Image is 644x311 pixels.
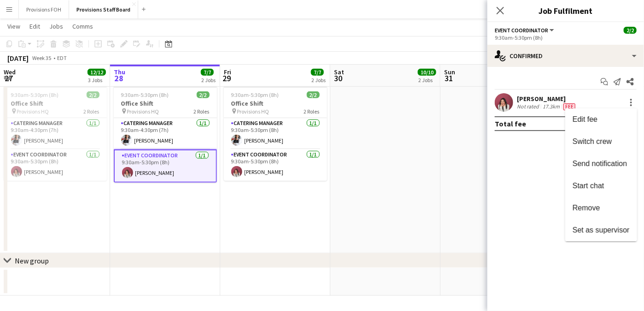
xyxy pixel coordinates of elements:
[565,153,637,175] button: Send notification
[573,204,600,212] span: Remove
[573,138,612,145] span: Switch crew
[565,108,637,131] button: Edit fee
[573,226,630,234] span: Set as supervisor
[573,160,627,167] span: Send notification
[565,175,637,197] button: Start chat
[573,115,597,123] span: Edit fee
[565,219,637,241] button: Set as supervisor
[573,182,604,190] span: Start chat
[565,131,637,153] button: Switch crew
[565,197,637,219] button: Remove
